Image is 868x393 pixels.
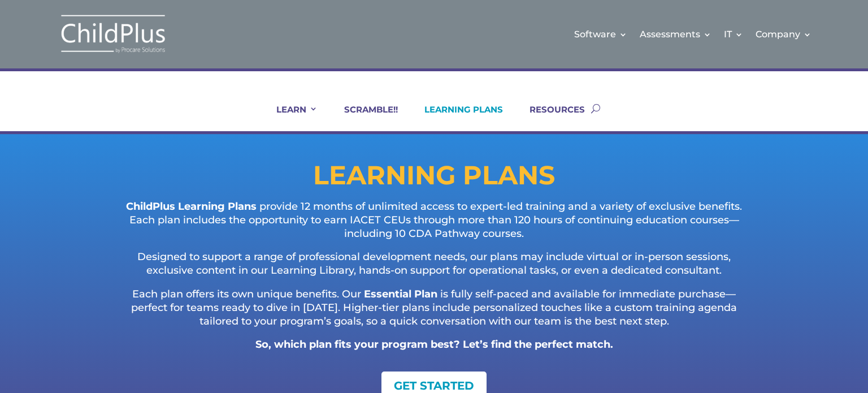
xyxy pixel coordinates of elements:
a: Assessments [640,11,711,57]
a: LEARN [262,104,318,131]
a: RESOURCES [515,104,585,131]
a: LEARNING PLANS [410,104,503,131]
strong: Essential Plan [364,288,437,300]
a: SCRAMBLE!! [330,104,398,131]
a: IT [724,11,743,57]
strong: ChildPlus Learning Plans [126,200,257,213]
a: Company [756,11,811,57]
strong: So, which plan fits your program best? Let’s find the perfect match. [255,338,613,351]
p: Each plan offers its own unique benefits. Our is fully self-paced and available for immediate pur... [118,288,750,338]
p: provide 12 months of unlimited access to expert-led training and a variety of exclusive benefits.... [118,200,750,251]
a: Software [574,11,627,57]
p: Designed to support a range of professional development needs, our plans may include virtual or i... [118,251,750,288]
h1: LEARNING PLANS [72,162,796,194]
